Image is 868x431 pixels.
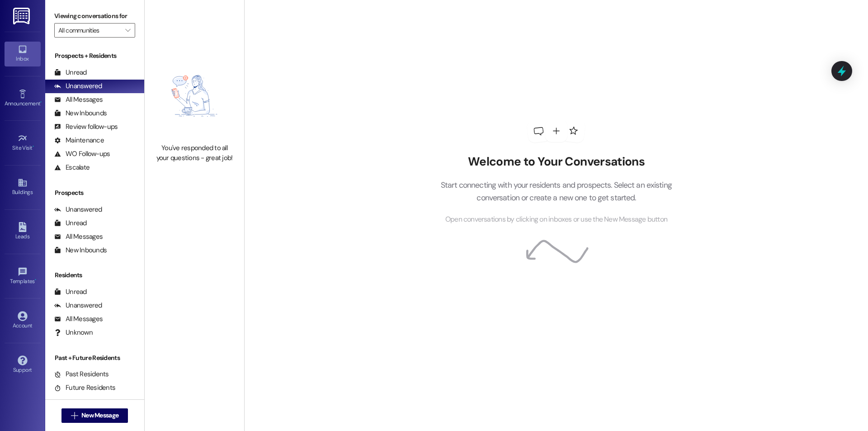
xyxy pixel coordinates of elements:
[13,8,32,24] img: ResiDesk Logo
[54,246,107,255] div: New Inbounds
[125,27,130,34] i: 
[33,143,34,150] span: •
[155,143,234,163] div: You've responded to all your questions - great job!
[54,383,115,393] div: Future Residents
[54,9,135,23] label: Viewing conversations for
[5,175,41,199] a: Buildings
[5,219,41,244] a: Leads
[45,188,144,198] div: Prospects
[54,136,104,145] div: Maintenance
[5,353,41,377] a: Support
[54,369,109,379] div: Past Residents
[54,122,118,132] div: Review follow-ups
[5,264,41,289] a: Templates •
[81,411,118,420] span: New Message
[427,179,685,204] p: Start connecting with your residents and prospects. Select an existing conversation or create a n...
[54,205,102,214] div: Unanswered
[61,408,128,423] button: New Message
[45,51,144,61] div: Prospects + Residents
[58,23,121,38] input: All communities
[54,109,107,118] div: New Inbounds
[54,301,102,310] div: Unanswered
[54,218,87,228] div: Unread
[54,314,103,324] div: All Messages
[35,277,36,283] span: •
[45,353,144,363] div: Past + Future Residents
[54,163,90,172] div: Escalate
[54,328,93,337] div: Unknown
[40,99,42,105] span: •
[5,42,41,66] a: Inbox
[54,68,87,77] div: Unread
[45,270,144,280] div: Residents
[427,155,685,169] h2: Welcome to Your Conversations
[155,53,234,139] img: empty-state
[5,131,41,155] a: Site Visit •
[445,214,667,225] span: Open conversations by clicking on inboxes or use the New Message button
[54,232,103,242] div: All Messages
[54,149,110,159] div: WO Follow-ups
[54,95,103,104] div: All Messages
[71,412,78,419] i: 
[54,287,87,297] div: Unread
[5,308,41,333] a: Account
[54,81,102,91] div: Unanswered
